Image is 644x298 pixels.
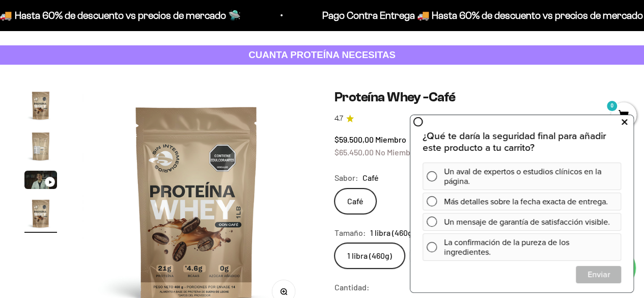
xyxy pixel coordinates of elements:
[24,89,57,122] img: Proteína Whey -Café
[370,226,415,239] span: 1 libra (460g)
[24,130,57,166] button: Ir al artículo 2
[24,197,57,233] button: Ir al artículo 4
[334,281,370,294] label: Cantidad:
[334,134,374,144] span: $59.500,00
[334,113,343,124] span: 4.7
[334,147,374,157] span: $65.450,00
[611,111,636,122] a: 0
[375,147,418,157] span: No Miembro
[24,89,57,125] button: Ir al artículo 1
[24,130,57,162] img: Proteína Whey -Café
[24,197,57,230] img: Proteína Whey -Café
[362,171,379,184] span: Café
[375,134,406,144] span: Miembro
[334,89,620,105] h1: Proteína Whey -Café
[248,49,396,60] strong: CUANTA PROTEÍNA NECESITAS
[24,171,57,192] button: Ir al artículo 3
[334,171,358,184] legend: Sabor:
[606,100,618,112] mark: 0
[334,113,620,124] a: 4.74.7 de 5.0 estrellas
[410,114,633,292] iframe: zigpoll-iframe
[334,226,366,239] legend: Tamaño:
